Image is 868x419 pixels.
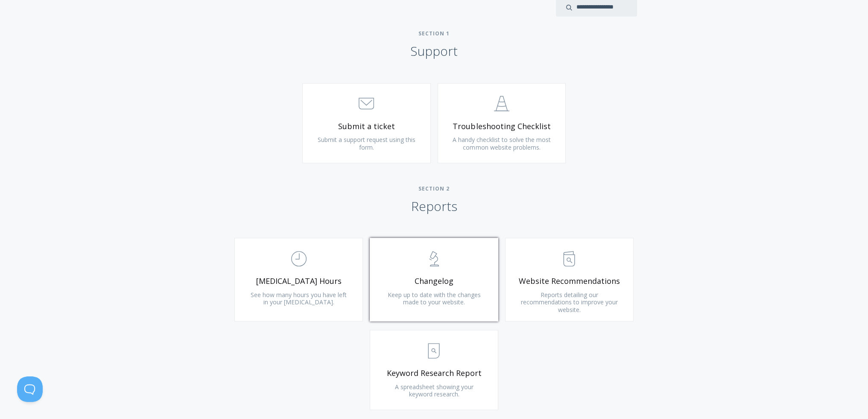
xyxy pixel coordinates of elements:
span: Troubleshooting Checklist [451,121,553,131]
a: Website Recommendations Reports detailing our recommendations to improve your website. [505,238,634,321]
span: Website Recommendations [518,276,620,286]
span: Keep up to date with the changes made to your website. [387,291,480,306]
span: Submit a support request using this form. [318,136,415,151]
a: Keyword Research Report A spreadsheet showing your keyword research. [370,330,498,410]
a: Submit a ticket Submit a support request using this form. [302,83,431,163]
span: Keyword Research Report [383,368,485,378]
a: [MEDICAL_DATA] Hours See how many hours you have left in your [MEDICAL_DATA]. [234,238,363,321]
span: See how many hours you have left in your [MEDICAL_DATA]. [251,291,347,306]
a: Changelog Keep up to date with the changes made to your website. [370,238,498,321]
span: A spreadsheet showing your keyword research. [395,383,473,399]
span: Submit a ticket [316,121,418,131]
span: Changelog [383,276,485,286]
span: [MEDICAL_DATA] Hours [248,276,350,286]
span: Reports detailing our recommendations to improve your website. [521,291,618,314]
span: A handy checklist to solve the most common website problems. [453,136,551,151]
iframe: Toggle Customer Support [17,376,43,402]
a: Troubleshooting Checklist A handy checklist to solve the most common website problems. [438,83,566,163]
